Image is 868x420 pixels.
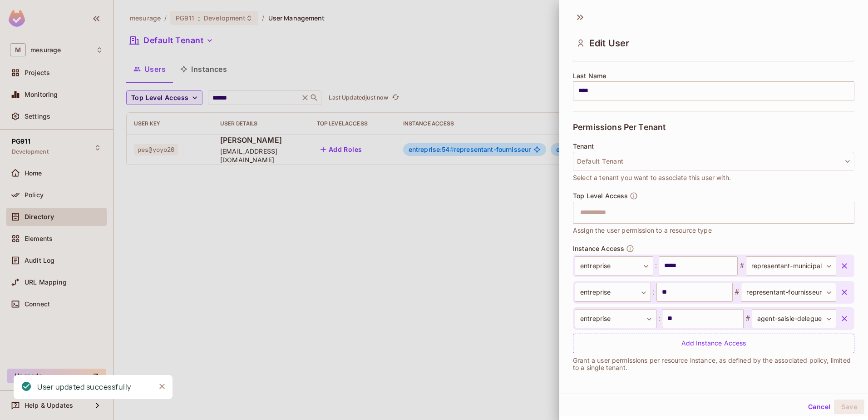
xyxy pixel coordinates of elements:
span: : [656,313,662,324]
span: Permissions Per Tenant [573,123,666,132]
button: Default Tenant [573,152,854,171]
p: Grant a user permissions per resource instance, as defined by the associated policy, limited to a... [573,357,854,371]
div: representant-municipal [746,256,836,275]
button: Close [155,380,169,393]
div: representant-fournisseur [741,283,836,302]
span: : [653,260,659,271]
span: # [744,313,752,324]
div: User updated successfully [37,381,131,393]
div: entreprise [575,256,653,275]
span: # [738,260,746,271]
span: Tenant [573,143,594,150]
div: entreprise [575,283,651,302]
span: : [651,287,656,298]
button: Open [849,211,851,213]
div: agent-saisie-delegue [752,309,836,328]
div: entreprise [575,309,656,328]
span: Last Name [573,72,606,80]
span: Edit User [589,38,629,49]
button: Cancel [804,400,834,414]
span: Instance Access [573,245,624,252]
span: Top Level Access [573,192,628,200]
button: Save [834,400,864,414]
span: # [733,287,741,298]
span: Assign the user permission to a resource type [573,225,712,235]
div: Add Instance Access [573,334,854,353]
span: Select a tenant you want to associate this user with. [573,173,731,183]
